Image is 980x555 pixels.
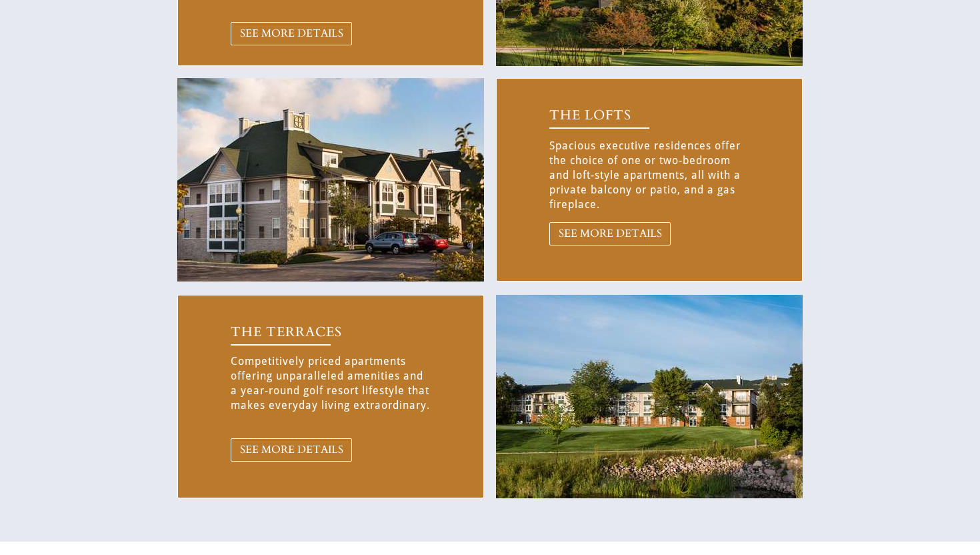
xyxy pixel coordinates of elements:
[231,22,352,45] a: SEE MORE DETAILS
[549,106,631,124] span: THE LOFTS
[231,27,351,40] span: SEE MORE DETAILS
[549,222,671,245] a: SEE MORE DETAILS
[231,323,342,341] span: THE TERRACES
[550,227,670,240] span: SEE MORE DETAILS
[231,355,430,412] span: Competitively priced apartments offering unparalleled amenities and a year-round golf resort life...
[231,444,351,456] span: SEE MORE DETAILS
[231,438,352,462] a: SEE MORE DETAILS
[549,139,741,211] span: Spacious executive residences offer the choice of one or two-bedroom and loft-style apartments, a...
